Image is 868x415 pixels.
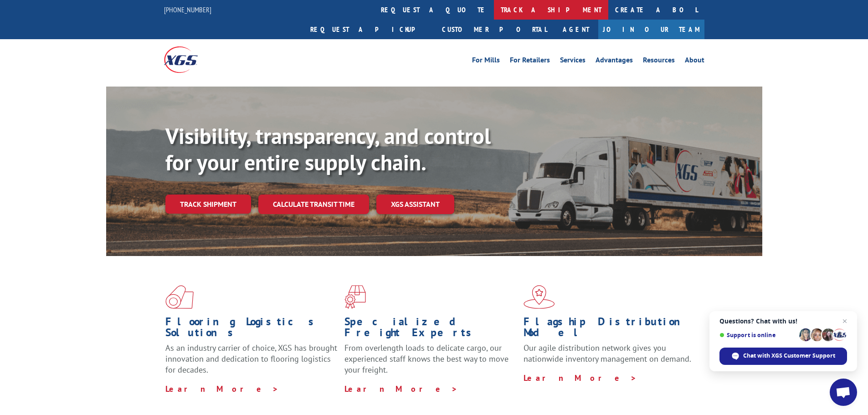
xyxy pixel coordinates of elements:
[719,332,796,338] span: Support is online
[554,20,598,39] a: Agent
[743,352,835,360] span: Chat with XGS Customer Support
[472,56,500,67] a: For Mills
[165,384,279,394] a: Learn More >
[524,343,691,364] span: Our agile distribution network gives you nationwide inventory management on demand.
[643,56,675,67] a: Resources
[560,56,586,67] a: Services
[524,285,555,309] img: xgs-icon-flagship-distribution-model-red
[435,20,554,39] a: Customer Portal
[376,195,454,214] a: XGS ASSISTANT
[344,384,458,394] a: Learn More >
[344,343,517,383] p: From overlength loads to delicate cargo, our experienced staff knows the best way to move your fr...
[596,56,633,67] a: Advantages
[165,285,194,309] img: xgs-icon-total-supply-chain-intelligence-red
[598,20,704,39] a: Join Our Team
[719,348,847,365] div: Chat with XGS Customer Support
[165,195,251,214] a: Track shipment
[510,56,550,67] a: For Retailers
[524,316,696,343] h1: Flagship Distribution Model
[524,373,637,383] a: Learn More >
[258,195,369,214] a: Calculate transit time
[344,285,366,309] img: xgs-icon-focused-on-flooring-red
[685,56,704,67] a: About
[344,316,517,343] h1: Specialized Freight Experts
[164,5,211,14] a: [PHONE_NUMBER]
[830,379,857,406] div: Open chat
[165,122,491,176] b: Visibility, transparency, and control for your entire supply chain.
[165,343,337,375] span: As an industry carrier of choice, XGS has brought innovation and dedication to flooring logistics...
[165,316,338,343] h1: Flooring Logistics Solutions
[719,318,847,325] span: Questions? Chat with us!
[303,20,435,39] a: Request a pickup
[839,316,850,327] span: Close chat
